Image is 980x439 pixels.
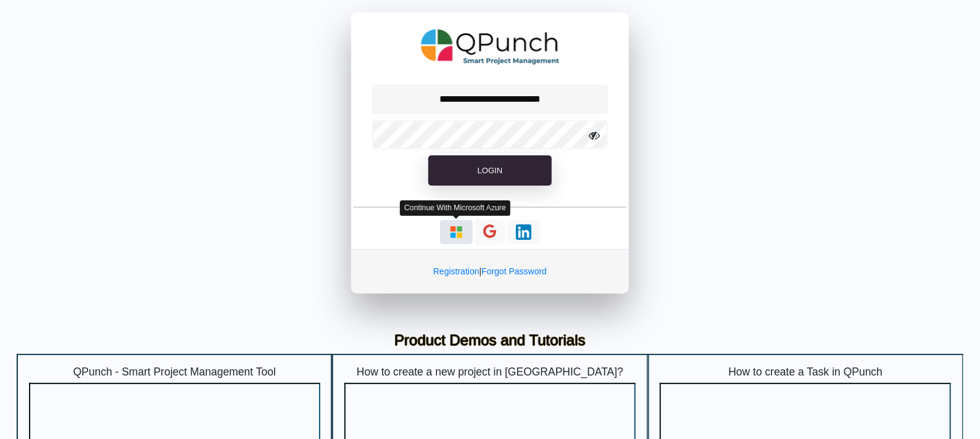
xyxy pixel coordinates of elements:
[26,332,954,350] h3: Product Demos and Tutorials
[449,224,464,240] img: Loading...
[481,266,547,276] a: Forgot Password
[421,25,560,69] img: QPunch
[400,200,510,216] div: Continue With Microsoft Azure
[516,224,531,240] img: Loading...
[478,166,502,175] span: Login
[29,366,320,379] h5: QPunch - Smart Project Management Tool
[351,249,629,293] div: |
[433,266,480,276] a: Registration
[475,219,505,245] button: Continue With Google
[660,366,951,379] h5: How to create a Task in QPunch
[507,220,540,244] button: Continue With LinkedIn
[428,155,552,186] button: Login
[344,366,636,379] h5: How to create a new project in [GEOGRAPHIC_DATA]?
